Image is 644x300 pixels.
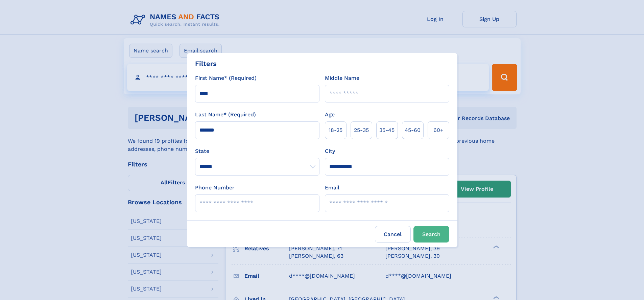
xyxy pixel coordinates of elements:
[433,126,444,134] span: 60+
[379,126,395,134] span: 35‑45
[325,184,339,192] label: Email
[325,111,335,119] label: Age
[195,184,235,192] label: Phone Number
[325,74,359,82] label: Middle Name
[413,226,449,243] button: Search
[375,226,411,243] label: Cancel
[354,126,369,134] span: 25‑35
[195,74,257,82] label: First Name* (Required)
[195,111,256,119] label: Last Name* (Required)
[405,126,421,134] span: 45‑60
[325,147,335,155] label: City
[195,59,217,69] div: Filters
[195,147,319,155] label: State
[329,126,342,134] span: 18‑25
